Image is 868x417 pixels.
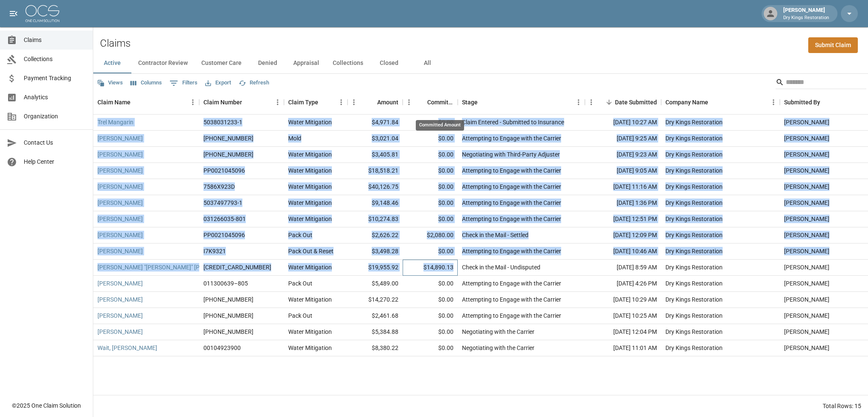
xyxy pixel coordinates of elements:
div: $2,626.22 [348,227,403,243]
a: [PERSON_NAME] [97,311,143,320]
div: Stage [462,90,478,114]
button: Sort [131,96,142,108]
p: Dry Kings Restoration [783,14,829,22]
button: Sort [708,96,720,108]
div: Dry Kings Restoration [665,150,723,159]
button: Views [95,76,125,90]
div: Company Name [661,90,780,114]
div: $0.00 [403,276,458,292]
div: $3,405.81 [348,147,403,163]
div: $0.00 [403,340,458,356]
button: Contractor Review [131,53,195,73]
div: I7K9321 [203,247,226,255]
div: $0.00 [403,243,458,260]
div: [DATE] 1:36 PM [585,195,661,211]
div: Dry Kings Restoration [665,295,723,304]
div: $4,971.84 [348,115,403,131]
div: Madison Kram [784,247,829,255]
div: Water Mitigation [288,182,332,191]
div: Water Mitigation [288,199,332,207]
div: Claim Number [203,90,242,114]
button: Sort [820,96,832,108]
div: Madison Kram [784,118,829,126]
button: Export [203,76,233,90]
div: Negotiating with the Carrier [462,344,534,352]
div: $14,890.13 [403,260,458,276]
div: 7586X923D [203,182,235,191]
div: Water Mitigation [288,118,332,126]
div: Water Mitigation [288,166,332,175]
div: [DATE] 12:09 PM [585,227,661,243]
div: Dry Kings Restoration [665,134,723,143]
div: Claim Name [93,90,199,114]
div: Water Mitigation [288,295,332,304]
div: Claim Entered - Submitted to Insurance [462,118,564,126]
span: Help Center [24,157,86,166]
div: Total Rows: 15 [823,402,861,410]
div: Cory Roth [784,263,829,271]
div: $3,021.04 [348,131,403,147]
a: [PERSON_NAME] [97,199,143,207]
div: $9,148.46 [348,195,403,211]
span: Payment Tracking [24,74,86,83]
img: ocs-logo-white-transparent.png [25,5,59,22]
div: Dry Kings Restoration [665,279,723,288]
div: Madison Kram [784,295,829,304]
a: [PERSON_NAME] [97,134,143,143]
button: Menu [186,96,199,109]
span: Collections [24,55,86,64]
button: open drawer [5,5,22,22]
button: Sort [318,96,330,108]
div: Madison Kram [784,134,829,143]
div: Attempting to Engage with the Carrier [462,295,561,304]
div: 5037497793-1 [203,199,242,207]
div: Water Mitigation [288,344,332,352]
div: Madison Kram [784,311,829,320]
div: Janina Burgos [784,279,829,288]
div: PP0021045096 [203,166,245,175]
div: Company Name [665,90,708,114]
div: 01-008-959086 [203,295,253,304]
div: Negotiating with Third-Party Adjuster [462,150,560,159]
div: Check in the Mail - Undisputed [462,263,540,271]
div: [DATE] 9:25 AM [585,131,661,147]
div: Attempting to Engage with the Carrier [462,215,561,223]
button: Sort [603,96,615,108]
div: [DATE] 10:27 AM [585,115,661,131]
div: Water Mitigation [288,263,332,271]
div: [DATE] 8:59 AM [585,260,661,276]
div: Janina Burgos [784,344,829,352]
div: dynamic tabs [93,53,868,73]
div: Janina Burgos [784,327,829,336]
div: 031266035-801 [203,215,246,223]
div: Attempting to Engage with the Carrier [462,166,561,175]
button: Menu [767,96,780,109]
div: $8,380.22 [348,340,403,356]
div: $18,518.21 [348,163,403,179]
div: Water Mitigation [288,327,332,336]
div: Water Mitigation [288,150,332,159]
span: Contact Us [24,138,86,147]
div: $5,384.88 [348,324,403,340]
div: 00104923900 [203,344,241,352]
button: Menu [403,96,415,109]
a: [PERSON_NAME] [97,215,143,223]
div: $40,126.75 [348,179,403,195]
div: $10,274.83 [348,211,403,227]
button: Select columns [128,76,164,90]
button: Refresh [236,76,271,90]
div: Madison Kram [784,182,829,191]
div: Madison Kram [784,150,829,159]
div: $2,080.00 [403,227,458,243]
button: Menu [585,96,598,109]
button: Customer Care [195,53,248,73]
div: [DATE] 12:51 PM [585,211,661,227]
div: 5033062247-1-1 [203,263,271,271]
div: 1006-26-7316 [203,327,253,336]
button: Menu [271,96,284,109]
button: Sort [478,96,490,108]
div: Dry Kings Restoration [665,215,723,223]
div: $0.00 [403,179,458,195]
div: Dry Kings Restoration [665,311,723,320]
button: Closed [370,53,408,73]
